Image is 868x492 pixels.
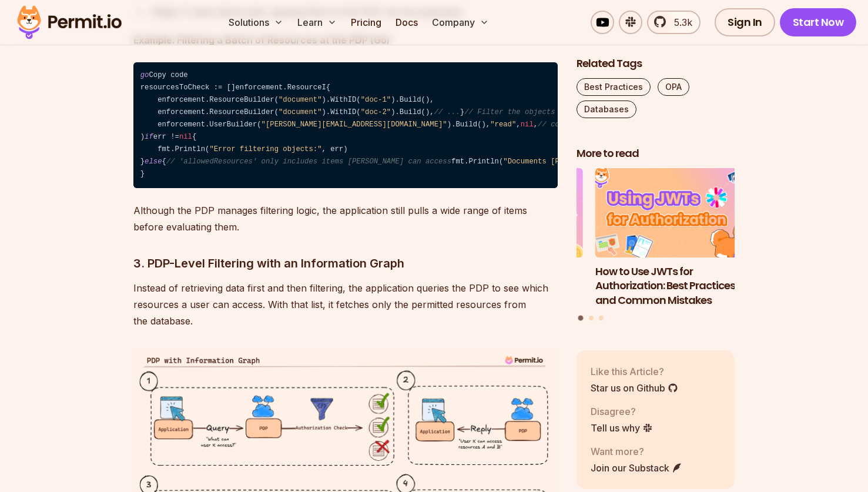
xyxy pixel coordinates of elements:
a: OPA [658,78,689,96]
a: Start Now [780,8,857,36]
h2: Related Tags [577,56,735,71]
span: if [145,133,153,141]
span: // 'allowedResources' only includes items [PERSON_NAME] can access [166,158,451,166]
li: 1 of 3 [595,168,754,308]
a: Join our Substack [591,460,682,474]
span: "document" [279,108,322,116]
img: Permit logo [12,2,127,42]
h3: How to Use JWTs for Authorization: Best Practices and Common Mistakes [595,264,754,307]
span: "Error filtering objects:" [209,145,321,153]
button: Go to slide 3 [599,315,604,320]
a: Tell us why [591,420,653,434]
a: Star us on Github [591,380,678,394]
h2: More to read [577,146,735,161]
span: "Documents [PERSON_NAME] can see:" [503,158,650,166]
span: 5.3k [667,15,692,29]
span: "read" [490,121,516,129]
span: "document" [279,96,322,104]
span: // context (additional parameters) [538,121,685,129]
h3: 3. PDP-Level Filtering with an Information Graph [133,254,558,273]
a: Databases [577,101,636,118]
code: Copy code resourcesToCheck := []enforcement.ResourceI{ enforcement.ResourceBuilder( ).WithID( ).B... [133,62,558,188]
a: Sign In [715,8,775,36]
a: Docs [391,11,423,34]
img: How to Use JWTs for Authorization: Best Practices and Common Mistakes [588,163,762,262]
span: else [145,158,162,166]
img: A Guide to Bearer Tokens: JWT vs. Opaque Tokens [424,168,583,257]
span: "doc-2" [361,108,391,116]
span: "[PERSON_NAME][EMAIL_ADDRESS][DOMAIN_NAME]" [262,121,447,129]
button: Learn [293,11,341,34]
span: go [140,71,149,79]
span: "doc-1" [361,96,391,104]
a: How to Use JWTs for Authorization: Best Practices and Common MistakesHow to Use JWTs for Authoriz... [595,168,754,308]
a: 5.3k [647,11,701,34]
li: 3 of 3 [424,168,583,308]
a: Best Practices [577,78,651,96]
div: Posts [577,168,735,322]
span: nil [179,133,192,141]
button: Company [427,11,494,34]
span: // ... [434,108,460,116]
button: Go to slide 1 [578,315,584,320]
p: Disagree? [591,404,653,418]
p: Want more? [591,444,682,458]
p: Like this Article? [591,364,678,378]
a: Pricing [346,11,386,34]
span: nil [521,121,534,129]
span: // Filter the objects at the PDP [464,108,602,116]
p: Although the PDP manages filtering logic, the application still pulls a wide range of items befor... [133,202,558,235]
p: Instead of retrieving data first and then filtering, the application queries the PDP to see which... [133,280,558,329]
button: Go to slide 2 [589,315,594,320]
button: Solutions [224,11,288,34]
h3: A Guide to Bearer Tokens: JWT vs. Opaque Tokens [424,264,583,293]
